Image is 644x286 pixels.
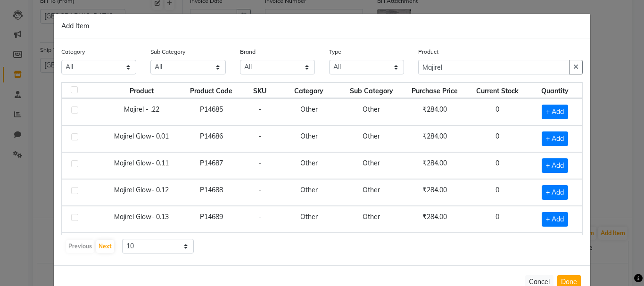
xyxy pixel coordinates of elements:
td: ₹284.00 [403,98,467,125]
span: + Add [542,212,568,227]
td: P14690 [181,233,242,260]
td: P14689 [181,206,242,233]
th: Sub Category [340,82,403,98]
td: Other [340,179,403,206]
button: Next [96,240,114,253]
td: P14688 [181,179,242,206]
th: Product Code [181,82,242,98]
th: Product [102,82,181,98]
td: P14686 [181,125,242,152]
td: Majirel Glow- 0.13 [102,206,181,233]
td: Other [278,152,340,179]
td: Majirel Glow- 0.12 [102,179,181,206]
td: Majirel - .22 [102,98,181,125]
td: 0 [467,152,528,179]
td: 0 [467,206,528,233]
td: Majirel Glow- 0.17 [102,233,181,260]
td: Other [340,152,403,179]
td: Other [340,125,403,152]
td: Other [278,125,340,152]
td: ₹284.00 [403,152,467,179]
th: Category [278,82,340,98]
th: Current Stock [467,82,528,98]
label: Brand [240,48,256,56]
span: + Add [542,105,568,119]
td: 0 [467,233,528,260]
td: - [242,125,278,152]
div: Add Item [54,14,590,39]
label: Product [418,48,438,56]
td: Other [278,98,340,125]
td: Other [340,206,403,233]
td: Other [340,233,403,260]
td: P14685 [181,98,242,125]
td: ₹284.00 [403,125,467,152]
td: Other [340,98,403,125]
td: Majirel Glow- 0.01 [102,125,181,152]
span: + Add [542,158,568,173]
td: ₹284.00 [403,179,467,206]
input: Search or Scan Product [418,60,570,74]
td: Other [278,233,340,260]
th: Quantity [528,82,582,98]
td: - [242,179,278,206]
label: Sub Category [150,48,185,56]
td: Other [278,179,340,206]
label: Category [61,48,85,56]
td: 0 [467,179,528,206]
td: - [242,233,278,260]
td: Other [278,206,340,233]
td: - [242,206,278,233]
label: Type [329,48,341,56]
td: - [242,98,278,125]
td: Majirel Glow- 0.11 [102,152,181,179]
td: 0 [467,125,528,152]
td: P14687 [181,152,242,179]
span: Purchase Price [412,87,458,95]
td: ₹284.00 [403,233,467,260]
th: SKU [242,82,278,98]
span: + Add [542,185,568,200]
td: 0 [467,98,528,125]
td: ₹284.00 [403,206,467,233]
td: - [242,152,278,179]
span: + Add [542,131,568,146]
